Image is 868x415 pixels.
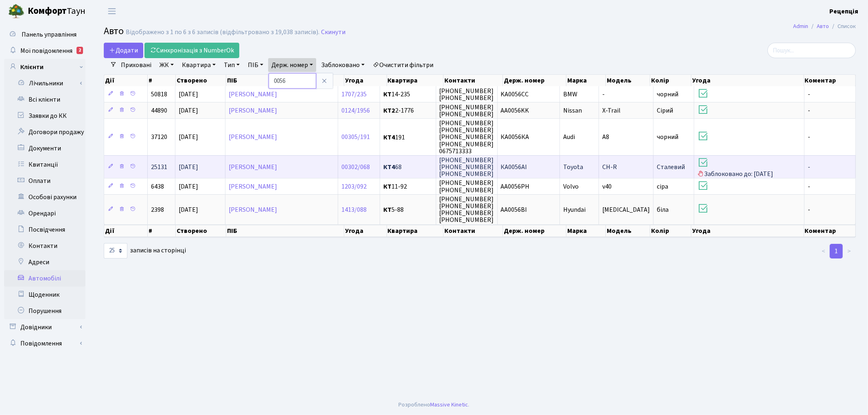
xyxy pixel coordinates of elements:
span: Hyundai [563,205,586,214]
span: 37120 [151,133,167,142]
a: Заявки до КК [4,108,85,124]
a: 0124/1956 [341,106,370,115]
a: Синхронізація з NumberOk [144,43,239,58]
th: Колір [650,75,691,86]
a: Панель управління [4,26,85,43]
span: 50818 [151,90,167,99]
a: Приховані [118,58,155,72]
span: 68 [383,164,432,170]
a: Скинути [321,28,345,36]
a: [PERSON_NAME] [229,182,277,191]
a: Мої повідомлення2 [4,43,85,59]
span: біла [657,205,669,214]
span: АА0056РН [501,182,530,191]
th: Марка [566,75,606,86]
th: Держ. номер [503,225,566,237]
th: Марка [566,225,606,237]
span: [DATE] [179,133,198,142]
span: Заблоковано до: [DATE] [697,156,801,178]
div: Розроблено . [399,400,470,409]
span: 2-1776 [383,107,432,114]
a: Massive Kinetic [431,400,468,409]
span: [DATE] [179,182,198,191]
span: [DATE] [179,90,198,99]
span: [PHONE_NUMBER] [PHONE_NUMBER] [PHONE_NUMBER] [439,156,494,178]
b: КТ [383,90,391,99]
a: Admin [793,22,808,30]
span: Авто [104,24,124,38]
th: Контакти [444,225,503,237]
span: 191 [383,134,432,141]
span: КА0056КА [501,133,529,142]
span: - [808,133,810,142]
a: Рецепція [829,7,858,16]
a: Очистити фільтри [370,58,437,72]
span: [PHONE_NUMBER] [PHONE_NUMBER] [439,87,494,102]
span: AA0056KK [501,106,529,115]
a: [PERSON_NAME] [229,133,277,142]
th: Дії [104,75,148,86]
span: - [808,205,810,214]
span: Сірий [657,106,673,115]
th: Угода [344,225,387,237]
span: X-Trail [602,106,621,115]
span: [DATE] [179,106,198,115]
span: КА0056АІ [501,163,527,172]
th: Квартира [387,225,444,237]
a: Адреси [4,254,85,270]
span: [PHONE_NUMBER] [PHONE_NUMBER] [PHONE_NUMBER] [PHONE_NUMBER] [439,195,494,224]
button: Переключити навігацію [102,4,122,18]
span: - [808,90,810,99]
th: Угода [691,75,804,86]
th: ПІБ [226,225,344,237]
label: записів на сторінці [104,243,186,259]
th: Коментар [804,225,856,237]
a: Всі клієнти [4,91,85,108]
th: Дії [104,225,148,237]
a: Лічильники [9,75,85,91]
span: чорний [657,133,678,142]
span: v40 [602,182,612,191]
th: Держ. номер [503,75,566,86]
th: Створено [176,75,227,86]
span: 11-92 [383,183,432,190]
a: ПІБ [245,58,267,72]
span: Audi [563,133,575,142]
th: Угода [344,75,387,86]
span: [MEDICAL_DATA] [602,205,650,214]
a: [PERSON_NAME] [229,90,277,99]
b: КТ4 [383,133,395,142]
span: Панель управління [22,30,77,39]
nav: breadcrumb [781,18,868,35]
b: КТ4 [383,163,395,172]
span: 44890 [151,106,167,115]
span: [PHONE_NUMBER] [PHONE_NUMBER] [439,179,494,195]
span: 6438 [151,182,164,191]
th: Контакти [444,75,503,86]
th: Створено [176,225,227,237]
th: Колір [650,225,691,237]
span: A8 [602,133,609,142]
a: 00302/068 [341,163,370,172]
th: Угода [691,225,804,237]
a: Контакти [4,238,85,254]
a: [PERSON_NAME] [229,163,277,172]
th: Модель [606,75,650,86]
th: ПІБ [226,75,344,86]
a: Довідники [4,319,85,335]
span: Nissan [563,106,582,115]
a: Повідомлення [4,335,85,352]
span: 14-235 [383,91,432,98]
a: Тип [221,58,243,72]
a: Договори продажу [4,124,85,140]
span: сіра [657,182,668,191]
a: Заблоковано [318,58,368,72]
span: - [808,163,810,172]
b: КТ [383,182,391,191]
span: АА0056ВІ [501,205,527,214]
a: Посвідчення [4,222,85,238]
a: ЖК [156,58,177,72]
a: Авто [817,22,829,30]
a: 1203/092 [341,182,367,191]
a: 1707/235 [341,90,367,99]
